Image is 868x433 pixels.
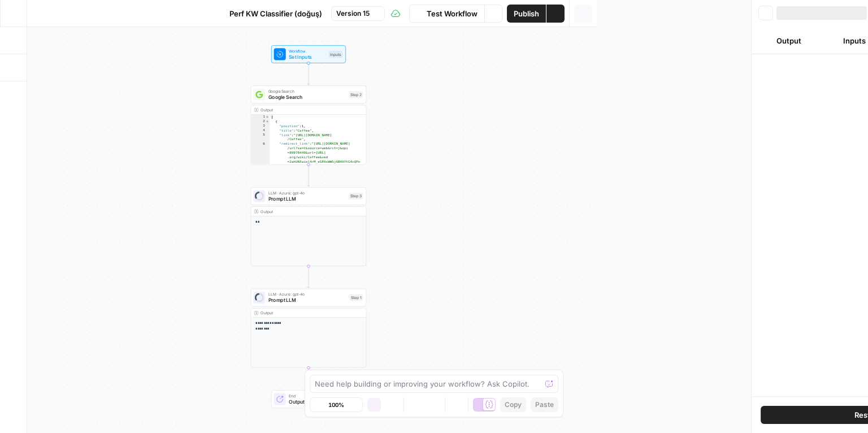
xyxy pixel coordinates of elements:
[261,209,346,215] div: Output
[251,115,270,119] div: 1
[261,107,346,113] div: Output
[349,91,363,98] div: Step 2
[251,187,367,266] div: LLM · Azure: gpt-4oPrompt LLMStep 3Output**
[265,115,269,119] span: Toggle code folding, rows 1 through 189
[268,190,346,196] span: LLM · Azure: gpt-4o
[289,393,340,399] span: End
[251,85,367,164] div: Google SearchGoogle SearchStep 2Output[ { "position":1, "title":"Coffee", "link":"[URL][DOMAIN_NA...
[427,8,478,19] span: Test Workflow
[307,63,310,85] g: Edge from start to step_2
[336,8,370,19] span: Version 15
[251,390,367,408] div: EndOutput
[251,124,270,128] div: 3
[307,266,310,288] g: Edge from step_3 to step_1
[349,193,363,200] div: Step 3
[329,51,342,58] div: Inputs
[514,8,539,19] span: Publish
[212,5,329,23] button: Perf KW Classifier (doğuş)
[251,45,367,63] div: WorkflowSet InputsInputs
[331,6,385,21] button: Version 15
[535,400,554,410] span: Paste
[229,8,322,19] span: Perf KW Classifier (doğuş)
[289,53,325,60] span: Set Inputs
[268,291,347,297] span: LLM · Azure: gpt-4o
[307,164,310,187] g: Edge from step_2 to step_3
[507,5,546,23] button: Publish
[350,295,363,301] div: Step 1
[261,310,346,316] div: Output
[268,93,346,101] span: Google Search
[505,400,522,410] span: Copy
[268,195,346,202] span: Prompt LLM
[531,397,558,412] button: Paste
[409,5,484,23] button: Test Workflow
[328,400,344,409] span: 100%
[289,398,340,405] span: Output
[251,133,270,142] div: 5
[289,48,325,54] span: Workflow
[251,119,270,124] div: 2
[251,128,270,133] div: 4
[268,296,347,304] span: Prompt LLM
[265,119,269,124] span: Toggle code folding, rows 2 through 35
[500,397,526,412] button: Copy
[268,88,346,94] span: Google Search
[251,141,270,168] div: 6
[758,32,819,50] button: Output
